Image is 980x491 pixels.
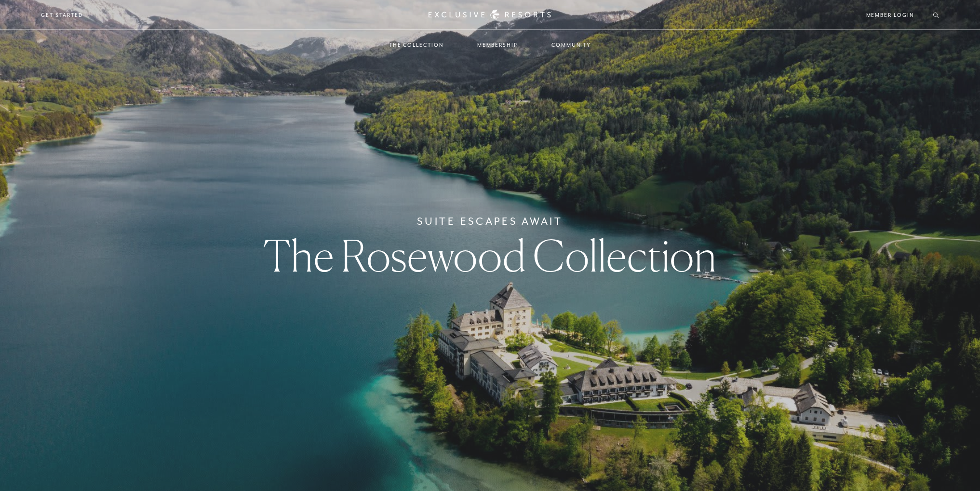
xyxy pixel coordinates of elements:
[263,234,717,277] h1: The Rosewood Collection
[41,11,83,19] a: Get Started
[542,31,601,59] a: Community
[417,214,563,229] h6: Suite Escapes Await
[379,31,453,59] a: The Collection
[468,31,527,59] a: Membership
[866,11,914,19] a: Member Login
